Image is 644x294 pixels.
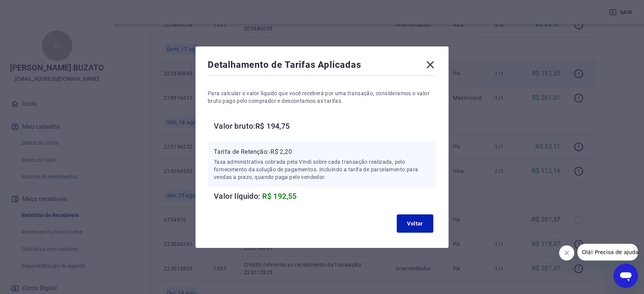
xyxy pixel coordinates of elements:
h6: Valor líquido: [214,190,436,202]
h6: Valor bruto: R$ 194,75 [214,120,436,132]
iframe: Botão para abrir a janela de mensagens [614,264,638,288]
span: R$ 192,55 [262,192,297,201]
p: Taxa administrativa cobrada pela Vindi sobre cada transação realizada, pelo fornecimento da soluç... [214,158,430,181]
iframe: Fechar mensagem [559,245,574,260]
p: Tarifa de Retenção: -R$ 2,20 [214,147,430,157]
p: Para calcular o valor líquido que você receberá por uma transação, consideramos o valor bruto pag... [208,89,436,105]
span: Olá! Precisa de ajuda? [5,5,64,11]
div: Detalhamento de Tarifas Aplicadas [208,59,436,74]
button: Voltar [397,214,433,233]
iframe: Mensagem da empresa [577,244,638,260]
